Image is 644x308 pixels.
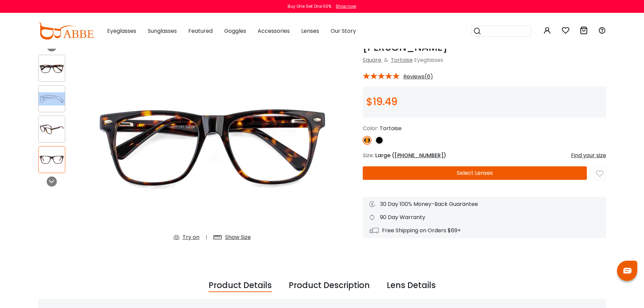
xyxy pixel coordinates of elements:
[183,233,199,241] div: Try on
[39,92,65,105] img: Montalvo Tortoise Acetate Eyeglasses , SpringHinges , UniversalBridgeFit Frames from ABBE Glasses
[39,123,65,136] img: Montalvo Tortoise Acetate Eyeglasses , SpringHinges , UniversalBridgeFit Frames from ABBE Glasses
[395,151,444,159] span: [PHONE_NUMBER]
[363,56,381,64] a: Square
[336,3,356,9] div: Shop now
[258,27,290,35] span: Accessories
[596,170,603,177] img: like
[39,153,65,166] img: Montalvo Tortoise Acetate Eyeglasses , SpringHinges , UniversalBridgeFit Frames from ABBE Glasses
[363,124,378,132] span: Color:
[289,279,370,292] div: Product Description
[383,56,389,64] span: &
[363,166,587,180] button: Select Lenses
[332,3,356,9] a: Shop now
[107,27,136,35] span: Eyeglasses
[369,200,599,208] div: 30 Day 100% Money-Back Guarantee
[301,27,319,35] span: Lenses
[148,27,177,35] span: Sunglasses
[363,41,606,53] h1: [PERSON_NAME]
[363,151,374,159] span: Size:
[403,74,433,80] span: Reviews(6)
[39,62,65,75] img: Montalvo Tortoise Acetate Eyeglasses , SpringHinges , UniversalBridgeFit Frames from ABBE Glasses
[391,56,413,64] a: Tortoise
[38,23,94,40] img: abbeglasses.com
[623,268,631,274] img: chat
[224,27,246,35] span: Goggles
[375,151,446,159] span: Large ( )
[89,41,336,247] img: Montalvo Tortoise Acetate Eyeglasses , SpringHinges , UniversalBridgeFit Frames from ABBE Glasses
[414,56,443,64] span: Eyeglasses
[380,124,402,132] span: Tortoise
[366,94,398,109] span: $19.49
[225,233,251,241] div: Show Size
[288,3,331,9] div: Buy One Get One 50%
[369,213,599,221] div: 90 Day Warranty
[209,279,272,292] div: Product Details
[188,27,213,35] span: Featured
[331,27,356,35] span: Our Story
[387,279,436,292] div: Lens Details
[571,151,606,160] div: Find your size
[369,227,599,235] div: Free Shipping on Orders $69+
